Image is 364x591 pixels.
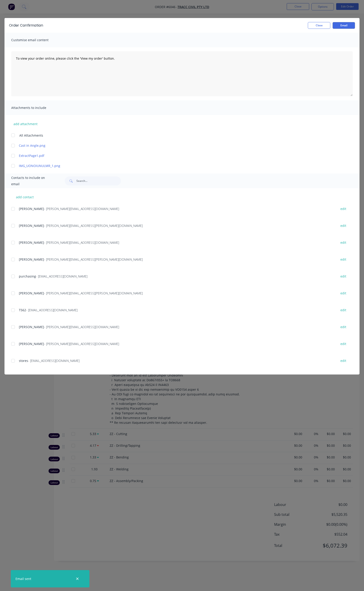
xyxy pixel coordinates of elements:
button: edit [338,324,349,330]
span: - [PERSON_NAME][EMAIL_ADDRESS][PERSON_NAME][DOMAIN_NAME] [44,291,143,295]
span: [PERSON_NAME] [19,257,44,262]
button: add contact [11,194,38,200]
button: edit [338,206,349,212]
a: IMG_UONOIUNULMR_1.png [19,163,332,168]
span: [PERSON_NAME] [19,325,44,329]
a: Cast in Angle.png [19,143,332,148]
button: edit [338,290,349,296]
span: [PERSON_NAME] [19,207,44,211]
span: Attachments to include [11,105,61,111]
span: - [PERSON_NAME][EMAIL_ADDRESS][PERSON_NAME][DOMAIN_NAME] [44,223,143,228]
span: [PERSON_NAME] [19,240,44,245]
span: purchasing [19,274,36,278]
span: Contacts to include on email [11,175,53,187]
a: ExtractPage1.pdf [19,153,332,158]
span: - [PERSON_NAME][EMAIL_ADDRESS][DOMAIN_NAME] [44,240,119,245]
span: [PERSON_NAME] [19,223,44,228]
span: T562 [19,308,26,312]
textarea: To view your order online, please click the 'View my order' button. [11,51,353,96]
div: Email sent [16,576,31,581]
span: stores [19,359,28,363]
span: - [PERSON_NAME][EMAIL_ADDRESS][DOMAIN_NAME] [44,207,119,211]
button: edit [338,341,349,347]
span: [PERSON_NAME] [19,291,44,295]
input: Search... [76,176,121,185]
span: - [PERSON_NAME][EMAIL_ADDRESS][DOMAIN_NAME] [44,325,119,329]
button: edit [338,358,349,364]
button: edit [338,256,349,262]
button: edit [338,273,349,279]
button: edit [338,223,349,229]
span: Customise email content [11,37,61,43]
span: - [EMAIL_ADDRESS][DOMAIN_NAME] [26,308,78,312]
span: - [EMAIL_ADDRESS][DOMAIN_NAME] [36,274,87,278]
button: edit [338,307,349,313]
span: All Attachments [19,133,43,138]
button: Email [333,22,355,29]
span: - [EMAIL_ADDRESS][DOMAIN_NAME] [28,359,80,363]
button: add attachment [11,120,40,127]
span: - [PERSON_NAME][EMAIL_ADDRESS][DOMAIN_NAME] [44,342,119,346]
span: [PERSON_NAME] [19,342,44,346]
div: Order Confirmation [9,23,43,28]
button: edit [338,239,349,246]
span: - [PERSON_NAME][EMAIL_ADDRESS][PERSON_NAME][DOMAIN_NAME] [44,257,143,262]
button: Close [308,22,330,29]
